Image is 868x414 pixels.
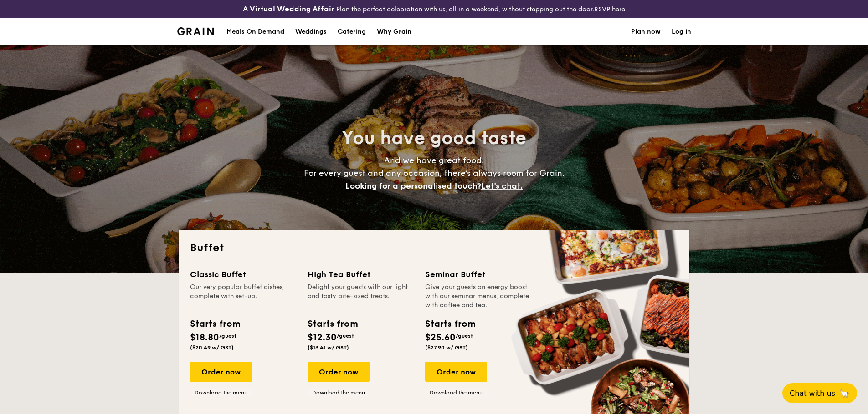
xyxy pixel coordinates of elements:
[226,18,284,45] div: Meals On Demand
[308,362,370,382] div: Order now
[332,18,371,45] a: Catering
[290,18,332,45] a: Weddings
[190,389,252,396] a: Download the menu
[190,268,297,281] div: Classic Buffet
[243,4,334,15] h4: A Virtual Wedding Affair
[425,344,468,351] span: ($27.90 w/ GST)
[190,283,297,310] div: Our very popular buffet dishes, complete with set-up.
[790,389,835,398] span: Chat with us
[425,389,487,396] a: Download the menu
[342,127,526,149] span: You have good taste
[190,362,252,382] div: Order now
[631,18,661,45] a: Plan now
[308,332,337,343] span: $12.30
[456,333,473,339] span: /guest
[177,27,214,35] a: Logotype
[219,333,236,339] span: /guest
[425,268,532,281] div: Seminar Buffet
[345,181,481,191] span: Looking for a personalised touch?
[190,241,678,255] h2: Buffet
[337,333,354,339] span: /guest
[177,27,214,35] img: Grain
[371,18,417,45] a: Why Grain
[425,283,532,310] div: Give your guests an energy boost with our seminar menus, complete with coffee and tea.
[425,317,475,331] div: Starts from
[308,268,414,281] div: High Tea Buffet
[295,18,327,45] div: Weddings
[190,344,234,351] span: ($20.49 w/ GST)
[839,388,850,399] span: 🦙
[308,389,370,396] a: Download the menu
[782,383,857,403] button: Chat with us🦙
[308,344,349,351] span: ($13.41 w/ GST)
[308,317,357,331] div: Starts from
[672,18,691,45] a: Log in
[304,155,565,191] span: And we have great food. For every guest and any occasion, there’s always room for Grain.
[190,332,219,343] span: $18.80
[425,362,487,382] div: Order now
[481,181,523,191] span: Let's chat.
[308,283,414,310] div: Delight your guests with our light and tasty bite-sized treats.
[377,18,411,45] div: Why Grain
[190,317,240,331] div: Starts from
[221,18,290,45] a: Meals On Demand
[338,18,366,45] h1: Catering
[172,4,697,15] div: Plan the perfect celebration with us, all in a weekend, without stepping out the door.
[425,332,456,343] span: $25.60
[594,5,625,13] a: RSVP here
